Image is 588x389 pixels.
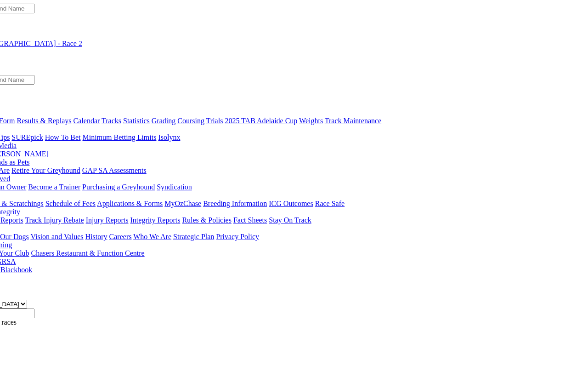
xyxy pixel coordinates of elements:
[225,117,297,125] a: 2025 TAB Adelaide Cup
[85,233,107,240] a: History
[123,117,150,125] a: Statistics
[299,117,323,125] a: Weights
[133,233,171,240] a: Who We Are
[269,200,313,207] a: ICG Outcomes
[97,200,163,207] a: Applications & Forms
[152,117,175,125] a: Grading
[82,166,147,174] a: GAP SA Assessments
[85,216,128,224] a: Injury Reports
[182,216,232,224] a: Rules & Policies
[216,233,259,240] a: Privacy Policy
[109,233,131,240] a: Careers
[269,216,311,224] a: Stay On Track
[130,216,180,224] a: Integrity Reports
[164,200,201,207] a: MyOzChase
[206,117,223,125] a: Trials
[102,117,121,125] a: Tracks
[45,133,81,141] a: How To Bet
[30,233,83,240] a: Vision and Values
[325,117,381,125] a: Track Maintenance
[45,200,95,207] a: Schedule of Fees
[315,200,344,207] a: Race Safe
[28,183,80,191] a: Become a Trainer
[173,233,214,240] a: Strategic Plan
[233,216,267,224] a: Fact Sheets
[11,133,43,141] a: SUREpick
[11,166,80,174] a: Retire Your Greyhound
[17,117,71,125] a: Results & Replays
[203,200,267,207] a: Breeding Information
[177,117,204,125] a: Coursing
[158,133,180,141] a: Isolynx
[82,133,156,141] a: Minimum Betting Limits
[73,117,100,125] a: Calendar
[31,249,144,257] a: Chasers Restaurant & Function Centre
[157,183,192,191] a: Syndication
[25,216,84,224] a: Track Injury Rebate
[82,183,155,191] a: Purchasing a Greyhound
